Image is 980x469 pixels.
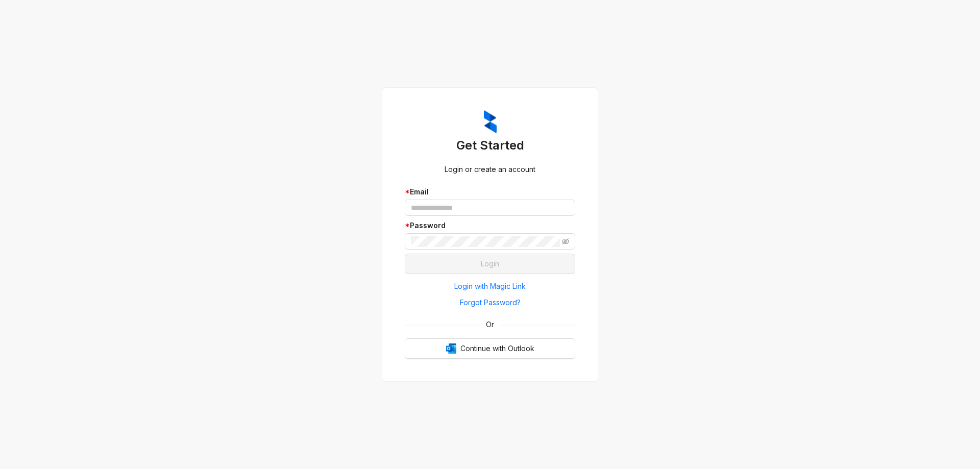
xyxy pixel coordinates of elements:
img: ZumaIcon [484,110,497,134]
span: Forgot Password? [460,297,521,308]
span: eye-invisible [562,238,569,245]
h3: Get Started [405,137,575,154]
div: Password [405,220,575,231]
img: Outlook [446,343,456,354]
button: Forgot Password? [405,294,575,311]
span: Login with Magic Link [454,281,526,292]
button: OutlookContinue with Outlook [405,338,575,359]
span: Continue with Outlook [460,343,534,354]
button: Login with Magic Link [405,278,575,294]
div: Email [405,186,575,198]
div: Login or create an account [405,164,575,175]
button: Login [405,254,575,274]
span: Or [479,319,501,330]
